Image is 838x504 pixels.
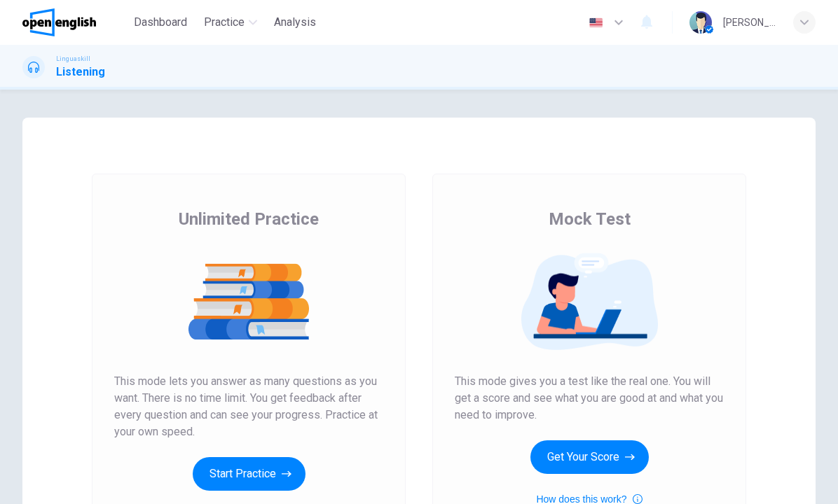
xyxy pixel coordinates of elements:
[274,14,316,31] span: Analysis
[56,64,105,80] h1: Listening
[549,208,631,230] span: Mock Test
[134,14,187,31] span: Dashboard
[198,10,263,35] button: Practice
[128,10,193,35] button: Dashboard
[204,14,245,31] span: Practice
[268,10,322,35] button: Analysis
[179,208,319,230] span: Unlimited Practice
[56,54,90,64] span: Linguaskill
[455,373,724,423] span: This mode gives you a test like the real one. You will get a score and see what you are good at a...
[689,11,712,34] img: Profile picture
[22,8,128,36] a: OpenEnglish logo
[587,17,605,28] img: en
[530,440,649,474] button: Get Your Score
[193,457,305,491] button: Start Practice
[723,14,776,31] div: [PERSON_NAME]
[114,373,383,440] span: This mode lets you answer as many questions as you want. There is no time limit. You get feedback...
[22,8,96,36] img: OpenEnglish logo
